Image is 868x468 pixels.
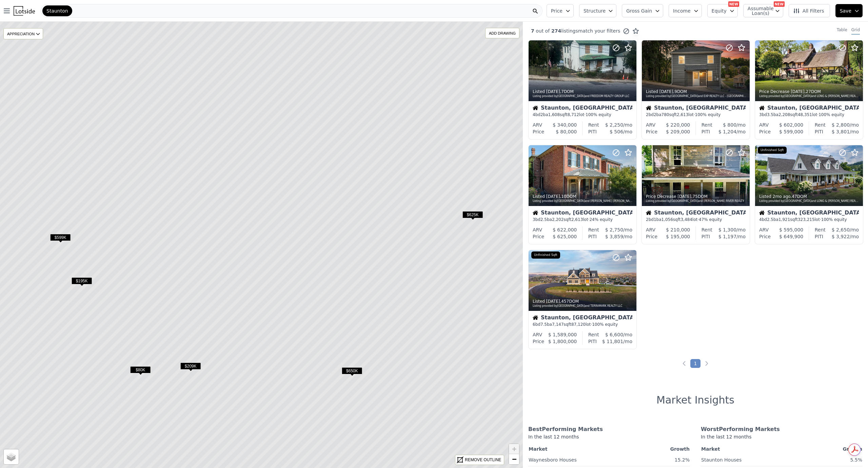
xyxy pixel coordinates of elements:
[666,227,690,232] span: $ 210,000
[602,339,623,344] span: $ 11,801
[646,105,651,111] img: House
[533,199,633,203] div: Listing provided by [GEOGRAPHIC_DATA] and [PERSON_NAME] [PERSON_NAME] INC., REALTOR
[793,7,824,14] span: All Filters
[512,445,516,453] span: +
[710,233,746,240] div: /mo
[486,28,519,38] div: ADD DRAWING
[659,89,673,94] time: 2025-09-22 16:23
[610,129,623,134] span: $ 506
[680,217,692,222] span: 3,484
[774,1,785,7] div: NEW
[707,4,738,17] button: Equity
[622,4,663,17] button: Gross Gain
[529,454,577,463] a: Waynesboro Houses
[588,338,597,345] div: PITI
[798,112,812,117] span: 48,351
[710,128,746,135] div: /mo
[552,217,564,222] span: 2,202
[533,105,538,111] img: House
[588,226,599,233] div: Rent
[851,27,860,35] div: Grid
[50,234,71,241] span: $599K
[759,210,859,217] div: Staunton, [GEOGRAPHIC_DATA]
[533,128,544,135] div: Price
[779,129,803,134] span: $ 599,000
[646,105,746,112] div: Staunton, [GEOGRAPHIC_DATA]
[759,233,771,240] div: Price
[815,226,826,233] div: Rent
[702,226,712,233] div: Rent
[533,315,538,320] img: House
[759,105,765,111] img: House
[528,250,636,349] a: Listed [DATE],457DOMListing provided by[GEOGRAPHIC_DATA]and TERRAMARK REALTY LLCUnfinished SqftHo...
[718,227,736,232] span: $ 1,300
[826,121,859,128] div: /mo
[599,121,632,128] div: /mo
[551,7,563,14] span: Price
[759,217,859,222] div: 4 bd 2.5 ba sqft lot · 100% equity
[755,145,863,244] a: Listed 2mo ago,47DOMListing provided by[GEOGRAPHIC_DATA]and LONG & [PERSON_NAME] REAL ESTATE INC ...
[646,112,746,117] div: 2 bd 2 ba sqft lot · 100% equity
[578,27,620,34] span: match your filters
[528,145,636,244] a: Listed [DATE],10DOMListing provided by[GEOGRAPHIC_DATA]and [PERSON_NAME] [PERSON_NAME] INC., REAL...
[646,233,657,240] div: Price
[556,129,577,134] span: $ 80,000
[779,122,803,128] span: $ 602,000
[588,331,599,338] div: Rent
[546,194,560,199] time: 2025-09-21 05:00
[759,121,769,128] div: ARV
[597,233,632,240] div: /mo
[130,366,151,376] div: $80K
[584,7,605,14] span: Structure
[4,449,19,464] a: Layers
[646,128,657,135] div: Price
[718,129,736,134] span: $ 1,204
[548,339,577,344] span: $ 1,800,000
[588,128,597,135] div: PITI
[571,322,586,327] span: 87,120
[723,122,736,128] span: $ 800
[509,444,519,454] a: Zoom in
[646,226,655,233] div: ARV
[588,233,597,240] div: PITI
[528,40,636,139] a: Listed [DATE],7DOMListing provided by[GEOGRAPHIC_DATA]and FREEDOM REALTY GROUP LLCHouseStaunton, ...
[779,234,803,239] span: $ 649,900
[646,121,655,128] div: ARV
[666,129,690,134] span: $ 209,000
[701,444,809,454] th: Market
[718,234,736,239] span: $ 1,197
[690,359,701,368] a: Page 1 is your current page
[605,227,623,232] span: $ 2,750
[646,210,746,217] div: Staunton, [GEOGRAPHIC_DATA]
[646,199,746,203] div: Listing provided by [GEOGRAPHIC_DATA] and [PERSON_NAME] RIVER REALTY
[533,331,542,338] div: ARV
[823,128,859,135] div: /mo
[552,322,564,327] span: 7,147
[677,112,688,117] span: 2,613
[809,444,863,454] th: Growth
[712,121,746,128] div: /mo
[553,234,577,239] span: $ 625,000
[669,4,702,17] button: Income
[837,27,847,35] div: Table
[759,112,859,117] div: 3 bd 3.5 ba sqft lot · 100% equity
[3,28,43,39] div: APPRECIATION
[597,128,632,135] div: /mo
[702,233,710,240] div: PITI
[779,227,803,232] span: $ 595,000
[642,40,749,139] a: Listed [DATE],9DOMListing provided by[GEOGRAPHIC_DATA]and EXP REALTY LLC - [GEOGRAPHIC_DATA]House...
[533,299,633,304] div: Listed , 457 DOM
[666,122,690,128] span: $ 220,000
[681,360,688,367] a: Previous page
[759,94,860,98] div: Listing provided by [GEOGRAPHIC_DATA] and LONG & [PERSON_NAME] REAL ESTATE INC STAUNTON/[GEOGRAPH...
[815,121,826,128] div: Rent
[523,27,639,35] div: out of listings
[646,194,746,199] div: Price Decrease , 75 DOM
[759,210,765,216] img: House
[832,129,850,134] span: $ 3,801
[840,7,851,14] span: Save
[646,217,746,222] div: 2 bd 1 ba sqft lot · 47% equity
[533,233,544,240] div: Price
[835,4,863,17] button: Save
[605,234,623,239] span: $ 3,859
